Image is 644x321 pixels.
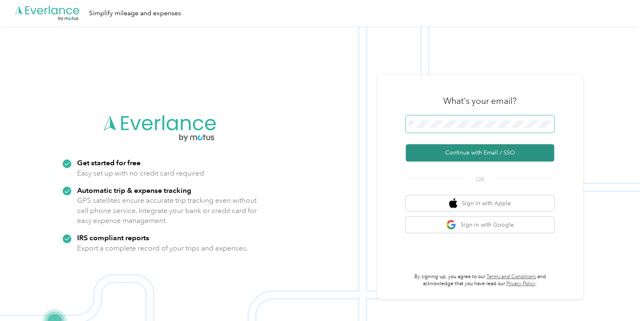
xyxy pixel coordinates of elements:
[443,95,517,107] h3: What's your email?
[77,233,149,242] strong: IRS compliant reports
[406,217,554,233] button: google logoSign in with Google
[77,186,191,194] strong: Automatic trip & expense tracking
[446,220,456,230] img: google logo
[406,144,554,162] button: Continue with Email / SSO
[465,175,494,184] span: OR
[77,195,257,226] p: GPS satellites ensure accurate trip tracking even without cell phone service. Integrate your bank...
[449,198,457,209] img: apple logo
[506,281,536,287] a: Privacy Policy
[406,273,554,288] p: By signing up, you agree to our and acknowledge that you have read our .
[406,195,554,211] button: apple logoSign in with Apple
[77,168,204,178] p: Easy set up with no credit card required
[598,275,644,321] iframe: Everlance-gr Chat Button Frame
[89,8,181,19] div: Simplify mileage and expenses
[77,158,141,167] strong: Get started for free
[77,243,248,253] p: Export a complete record of your trips and expenses.
[487,274,536,280] a: Terms and Conditions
